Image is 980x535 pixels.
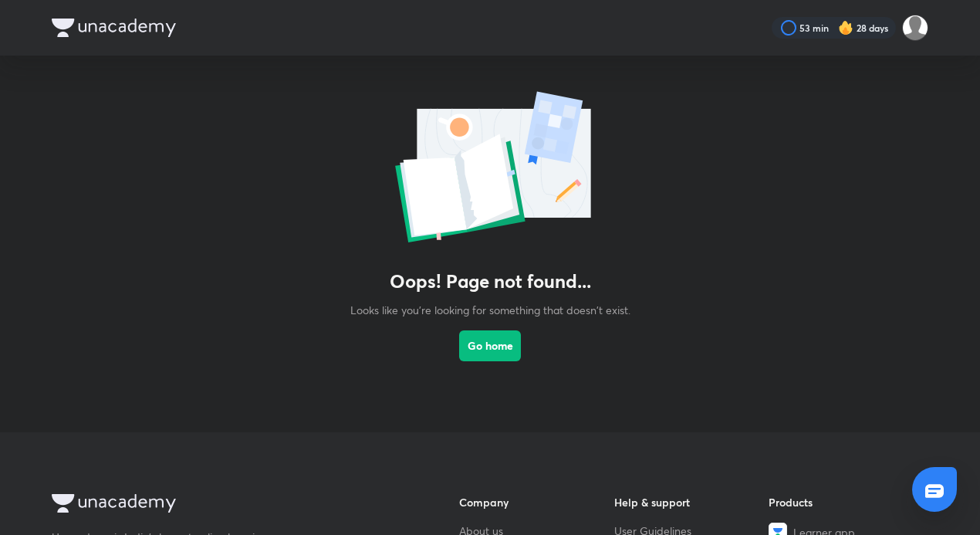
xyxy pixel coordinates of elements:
[902,15,928,41] img: Adithyan
[838,20,853,36] img: streak
[459,318,521,401] a: Go home
[52,494,410,516] a: Company Logo
[52,494,176,513] img: Company Logo
[769,494,924,510] h6: Products
[52,19,176,37] img: Company Logo
[459,330,521,361] button: Go home
[614,494,769,510] h6: Help & support
[390,270,591,293] h3: Oops! Page not found...
[350,302,630,318] p: Looks like you're looking for something that doesn't exist.
[336,86,644,252] img: error
[459,494,614,510] h6: Company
